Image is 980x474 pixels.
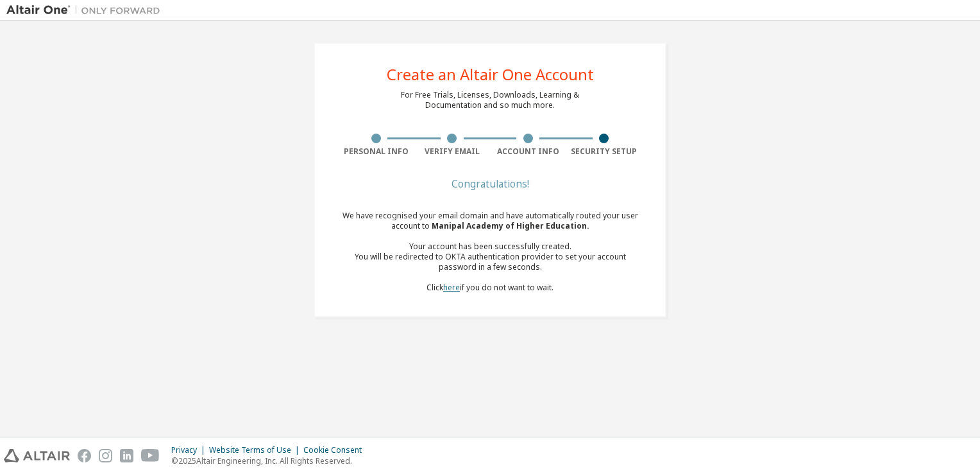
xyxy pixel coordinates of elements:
[490,146,566,157] div: Account Info
[338,180,642,188] div: Congratulations!
[209,445,303,455] div: Website Terms of Use
[443,282,460,293] a: here
[566,146,643,157] div: Security Setup
[303,445,369,455] div: Cookie Consent
[171,445,209,455] div: Privacy
[171,455,369,466] p: © 2025 Altair Engineering, Inc. All Rights Reserved.
[338,252,642,272] div: You will be redirected to OKTA authentication provider to set your account password in a few seco...
[120,449,133,462] img: linkedin.svg
[6,4,167,17] img: Altair One
[338,241,642,252] div: Your account has been successfully created.
[338,146,414,157] div: Personal Info
[4,449,70,462] img: altair_logo.svg
[99,449,112,462] img: instagram.svg
[141,449,160,462] img: youtube.svg
[401,90,579,110] div: For Free Trials, Licenses, Downloads, Learning & Documentation and so much more.
[338,211,642,293] div: We have recognised your email domain and have automatically routed your user account to Click if ...
[414,146,491,157] div: Verify Email
[78,449,91,462] img: facebook.svg
[387,67,594,82] div: Create an Altair One Account
[432,220,589,231] span: Manipal Academy of Higher Education .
